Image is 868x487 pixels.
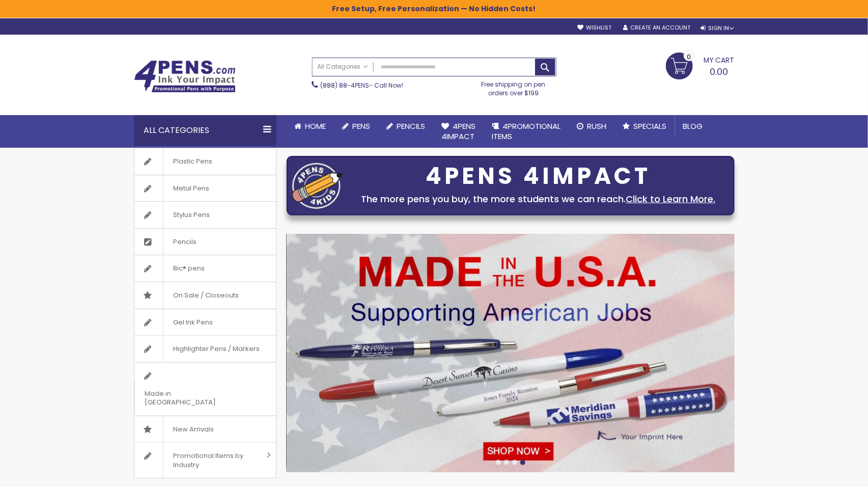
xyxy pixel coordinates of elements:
[615,115,675,138] a: Specials
[134,363,276,416] a: Made in [GEOGRAPHIC_DATA]
[163,336,270,362] span: Highlighter Pens / Markers
[484,115,569,148] a: 4PROMOTIONALITEMS
[134,60,236,93] img: 4Pens Custom Pens and Promotional Products
[163,229,207,255] span: Pencils
[292,163,343,209] img: four_pen_logo.png
[134,202,276,228] a: Stylus Pens
[492,121,561,142] span: 4PROMOTIONAL ITEMS
[163,202,220,228] span: Stylus Pens
[134,336,276,362] a: Highlighter Pens / Markers
[287,115,334,138] a: Home
[687,52,691,62] span: 0
[434,115,484,148] a: 4Pens4impact
[334,115,379,138] a: Pens
[313,58,374,75] a: All Categories
[134,255,276,282] a: Bic® pens
[163,443,264,478] span: Promotional Items by Industry
[134,175,276,202] a: Metal Pens
[569,115,615,138] a: Rush
[321,81,370,90] a: (888) 88-4PENS
[163,255,215,282] span: Bic® pens
[318,63,369,71] span: All Categories
[379,115,434,138] a: Pencils
[134,282,276,309] a: On Sale / Closeouts
[471,76,556,97] div: Free shipping on pen orders over $199
[701,24,734,32] div: Sign In
[163,148,223,175] span: Plastic Pens
[626,193,716,205] a: Click to Learn More.
[134,416,276,443] a: New Arrivals
[134,381,250,416] span: Made in [GEOGRAPHIC_DATA]
[163,282,249,309] span: On Sale / Closeouts
[348,192,729,206] div: The more pens you buy, the more students we can reach.
[666,52,735,78] a: 0.00 0
[305,121,326,131] span: Home
[163,309,223,336] span: Gel Ink Pens
[710,65,729,78] span: 0.00
[134,115,276,146] div: All Categories
[675,115,711,138] a: Blog
[587,121,607,131] span: Rush
[163,416,225,443] span: New Arrivals
[134,443,276,478] a: Promotional Items by Industry
[321,81,404,90] span: - Call Now!
[683,121,703,131] span: Blog
[397,121,426,131] span: Pencils
[287,234,735,472] img: /custom-pens/usa-made-pens.html
[134,309,276,336] a: Gel Ink Pens
[634,121,667,131] span: Specials
[163,175,220,202] span: Metal Pens
[134,229,276,255] a: Pencils
[353,121,371,131] span: Pens
[442,121,476,142] span: 4Pens 4impact
[623,24,690,32] a: Create an Account
[134,148,276,175] a: Plastic Pens
[577,24,611,32] a: Wishlist
[348,166,729,187] div: 4PENS 4IMPACT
